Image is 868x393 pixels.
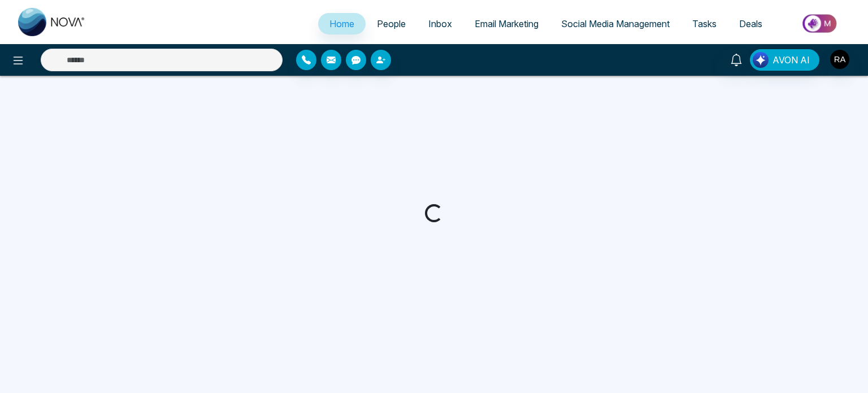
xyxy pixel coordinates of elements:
span: Home [329,18,354,29]
img: Lead Flow [753,52,769,68]
span: Email Marketing [475,18,539,29]
a: Tasks [681,13,728,34]
a: Social Media Management [550,13,681,34]
span: Inbox [428,18,452,29]
span: Tasks [692,18,717,29]
span: People [377,18,406,29]
a: Home [318,13,366,34]
a: Email Marketing [463,13,550,34]
a: Deals [728,13,774,34]
img: Nova CRM Logo [18,8,86,36]
img: Market-place.gif [779,11,861,36]
span: Social Media Management [561,18,670,29]
button: AVON AI [750,49,819,71]
a: Inbox [417,13,463,34]
span: Deals [739,18,762,29]
a: People [366,13,417,34]
img: User Avatar [830,50,849,69]
span: AVON AI [772,53,810,67]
